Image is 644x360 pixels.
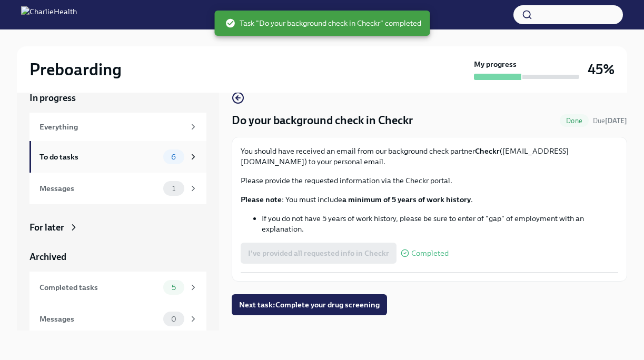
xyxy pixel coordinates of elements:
p: Please provide the requested information via the Checkr portal. [241,175,618,186]
strong: Checkr [475,146,500,156]
div: For later [29,221,64,234]
span: Completed [411,249,449,257]
span: Next task : Complete your drug screening [239,299,380,310]
span: Task "Do your background check in Checkr" completed [225,18,421,28]
p: : You must include . [241,194,618,205]
div: Everything [39,121,184,133]
a: To do tasks6 [29,141,206,173]
a: For later [29,221,206,234]
li: If you do not have 5 years of work history, please be sure to enter of "gap" of employment with a... [262,213,618,234]
a: Everything [29,113,206,141]
a: Messages0 [29,303,206,335]
a: Completed tasks5 [29,272,206,303]
div: Messages [39,183,159,194]
a: In progress [29,92,206,104]
img: CharlieHealth [21,6,77,23]
strong: My progress [474,59,517,69]
a: Archived [29,251,206,263]
span: Due [593,117,627,125]
p: You should have received an email from our background check partner ([EMAIL_ADDRESS][DOMAIN_NAME]... [241,146,618,167]
h4: Do your background check in Checkr [232,113,413,128]
span: 6 [165,153,182,161]
h3: 45% [588,60,615,79]
div: Messages [39,313,159,325]
div: Completed tasks [39,282,159,293]
a: Messages1 [29,173,206,204]
span: August 31st, 2025 09:00 [593,116,627,126]
span: 5 [165,284,182,292]
strong: a minimum of 5 years of work history [342,195,471,204]
strong: [DATE] [605,117,627,125]
div: To do tasks [39,151,159,163]
h2: Preboarding [29,59,122,80]
span: 0 [165,315,183,323]
strong: Please note [241,195,282,204]
span: 1 [166,185,182,193]
button: Next task:Complete your drug screening [232,294,387,315]
span: Done [560,117,589,125]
